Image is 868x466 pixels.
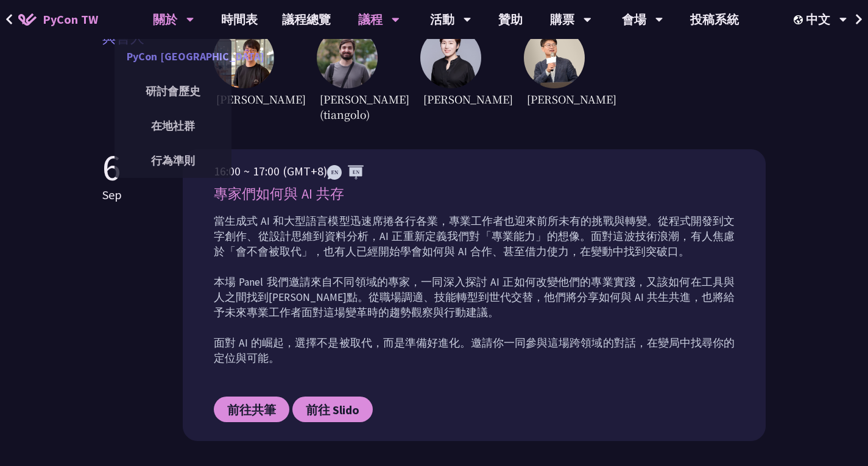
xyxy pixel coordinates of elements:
[420,88,475,110] span: [PERSON_NAME]
[214,162,735,180] p: 16:00 ~ 17:00 (GMT+8)
[43,10,98,29] span: PyCon TW
[18,13,37,26] img: Home icon of PyCon TW 2025
[213,88,268,110] span: [PERSON_NAME]
[102,149,122,186] p: 6
[317,88,372,125] span: [PERSON_NAME] (tiangolo)
[115,42,231,71] a: PyCon [GEOGRAPHIC_DATA]
[102,186,122,204] p: Sep
[214,214,735,366] p: 當生成式 AI 和大型語言模型迅速席捲各行各業，專業工作者也迎來前所未有的挑戰與轉變。從程式開發到文字創作、從設計思維到資料分析，AI 正重新定義我們對「專業能力」的想像。面對這波技術浪潮，有人...
[794,15,806,24] img: Locale Icon
[214,183,735,205] p: 專家們如何與 AI 共存
[317,27,378,88] img: Sebasti%C3%A1nRam%C3%ADrez.1365658.jpeg
[6,4,110,35] a: PyCon TW
[306,402,359,417] span: 前往 Slido
[292,397,373,422] a: 前往 Slido
[227,402,276,417] span: 前往共筆
[524,88,579,110] span: [PERSON_NAME]
[524,27,585,88] img: YCChen.e5e7a43.jpg
[420,27,481,88] img: TicaLin.61491bf.png
[115,111,231,140] a: 在地社群
[327,165,364,180] img: ENEN.5a408d1.svg
[115,146,231,175] a: 行為準則
[214,397,289,422] a: 前往共筆
[102,27,213,125] span: 與會人
[115,77,231,105] a: 研討會歷史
